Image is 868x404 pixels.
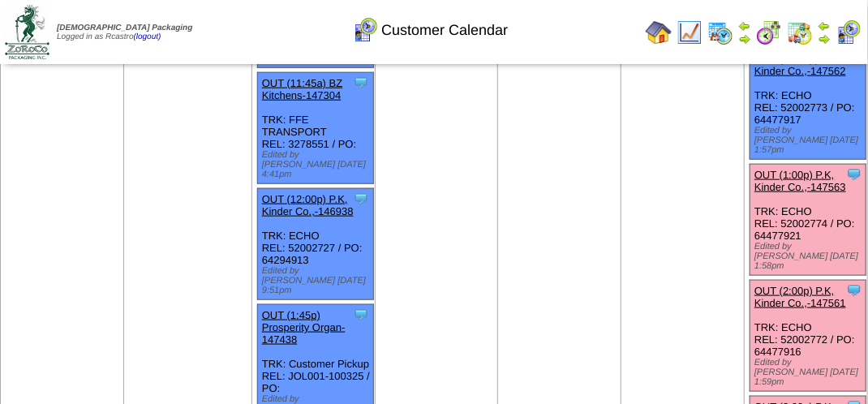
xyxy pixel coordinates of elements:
[5,5,49,59] img: zoroco-logo-small.webp
[353,191,369,207] img: Tooltip
[707,19,733,45] img: calendarprod.gif
[262,266,373,295] div: Edited by [PERSON_NAME] [DATE] 9:51pm
[836,19,862,45] img: calendarcustomer.gif
[677,19,703,45] img: line_graph.gif
[756,19,782,45] img: calendarblend.gif
[750,49,866,160] div: TRK: ECHO REL: 52002773 / PO: 64477917
[750,281,866,392] div: TRK: ECHO REL: 52002772 / PO: 64477916
[818,19,831,32] img: arrowleft.gif
[754,242,866,271] div: Edited by [PERSON_NAME] [DATE] 1:58pm
[352,17,378,43] img: calendarcustomer.gif
[754,358,866,387] div: Edited by [PERSON_NAME] [DATE] 1:59pm
[846,282,862,299] img: Tooltip
[754,285,846,309] a: OUT (2:00p) P.K, Kinder Co.,-147561
[57,24,192,32] span: [DEMOGRAPHIC_DATA] Packaging
[738,19,751,32] img: arrowleft.gif
[262,309,346,346] a: OUT (1:45p) Prosperity Organ-147438
[262,150,373,179] div: Edited by [PERSON_NAME] [DATE] 4:41pm
[257,73,373,184] div: TRK: FFE TRANSPORT REL: 3278551 / PO:
[754,169,846,193] a: OUT (1:00p) P.K, Kinder Co.,-147563
[353,75,369,91] img: Tooltip
[381,22,508,39] span: Customer Calendar
[846,166,862,183] img: Tooltip
[262,193,354,217] a: OUT (12:00p) P.K, Kinder Co.,-146938
[818,32,831,45] img: arrowright.gif
[262,77,342,101] a: OUT (11:45a) BZ Kitchens-147304
[738,32,751,45] img: arrowright.gif
[353,307,369,323] img: Tooltip
[257,189,373,300] div: TRK: ECHO REL: 52002727 / PO: 64294913
[787,19,813,45] img: calendarinout.gif
[750,165,866,276] div: TRK: ECHO REL: 52002774 / PO: 64477921
[57,24,192,41] span: Logged in as Rcastro
[134,32,161,41] a: (logout)
[754,126,866,155] div: Edited by [PERSON_NAME] [DATE] 1:57pm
